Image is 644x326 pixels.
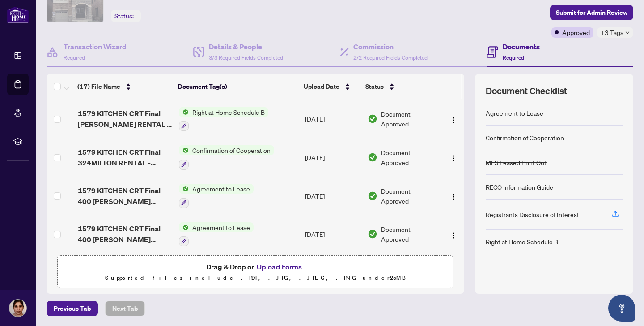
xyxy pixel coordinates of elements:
[206,261,305,273] span: Drag & Drop or
[254,261,305,273] button: Upload Forms
[7,7,29,23] img: logo
[189,107,268,117] span: Right at Home Schedule B
[381,109,439,129] span: Document Approved
[486,209,579,219] div: Registrants Disclosure of Interest
[562,27,590,37] span: Approved
[9,300,26,317] img: Profile Icon
[58,256,453,289] span: Drag & Drop orUpload FormsSupported files include .PDF, .JPG, .JPEG, .PNG under25MB
[301,138,364,177] td: [DATE]
[450,232,457,239] img: Logo
[353,54,428,61] span: 2/2 Required Fields Completed
[47,301,98,316] button: Previous Tab
[368,152,377,162] img: Document Status
[362,74,440,99] th: Status
[446,112,461,126] button: Logo
[486,157,547,167] div: MLS Leased Print Out
[300,74,362,99] th: Upload Date
[179,222,189,232] img: Status Icon
[625,30,630,35] span: down
[179,145,274,170] button: Status IconConfirmation of Cooperation
[301,215,364,254] td: [DATE]
[301,100,364,139] td: [DATE]
[446,189,461,203] button: Logo
[608,295,635,322] button: Open asap
[77,82,120,91] span: (17) File Name
[78,147,172,168] span: 1579 KITCHEN CRT Final 324MILTON RENTAL - Confirmation of Co-Op - 1579 Kitchen.pdf
[381,186,439,206] span: Document Approved
[450,193,457,200] img: Logo
[450,155,457,162] img: Logo
[503,41,540,52] h4: Documents
[78,185,172,207] span: 1579 KITCHEN CRT Final 400 [PERSON_NAME] RENTAL - Offer to Lease - 1579 Kitchen.pdf
[381,224,439,244] span: Document Approved
[368,114,377,124] img: Document Status
[368,229,377,239] img: Document Status
[601,27,623,38] span: +3 Tags
[353,41,428,52] h4: Commission
[179,145,189,155] img: Status Icon
[301,177,364,215] td: [DATE]
[486,108,543,118] div: Agreement to Lease
[450,117,457,124] img: Logo
[486,133,564,143] div: Confirmation of Cooperation
[179,107,268,131] button: Status IconRight at Home Schedule B
[54,301,91,316] span: Previous Tab
[135,12,137,20] span: -
[446,227,461,241] button: Logo
[179,107,189,117] img: Status Icon
[111,10,141,22] div: Status:
[179,184,254,208] button: Status IconAgreement to Lease
[189,145,274,155] span: Confirmation of Cooperation
[64,41,127,52] h4: Transaction Wizard
[304,82,339,91] span: Upload Date
[550,5,633,20] button: Submit for Admin Review
[503,54,524,61] span: Required
[179,184,189,194] img: Status Icon
[78,108,172,130] span: 1579 KITCHEN CRT Final [PERSON_NAME] RENTAL - Schedule B 1579 Kitchen.pdf
[174,74,300,99] th: Document Tag(s)
[365,82,384,91] span: Status
[486,237,558,247] div: Right at Home Schedule B
[446,150,461,165] button: Logo
[189,222,254,232] span: Agreement to Lease
[486,182,553,192] div: RECO Information Guide
[74,74,174,99] th: (17) File Name
[209,54,283,61] span: 3/3 Required Fields Completed
[78,223,172,245] span: 1579 KITCHEN CRT Final 400 [PERSON_NAME] RENTAL - Offer to Lease - 1579 Kitchen.pdf
[189,184,254,194] span: Agreement to Lease
[105,301,145,316] button: Next Tab
[381,148,439,167] span: Document Approved
[368,191,377,201] img: Document Status
[556,5,627,20] span: Submit for Admin Review
[63,273,448,283] p: Supported files include .PDF, .JPG, .JPEG, .PNG under 25 MB
[64,54,85,61] span: Required
[486,85,567,97] span: Document Checklist
[209,41,283,52] h4: Details & People
[179,222,254,247] button: Status IconAgreement to Lease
